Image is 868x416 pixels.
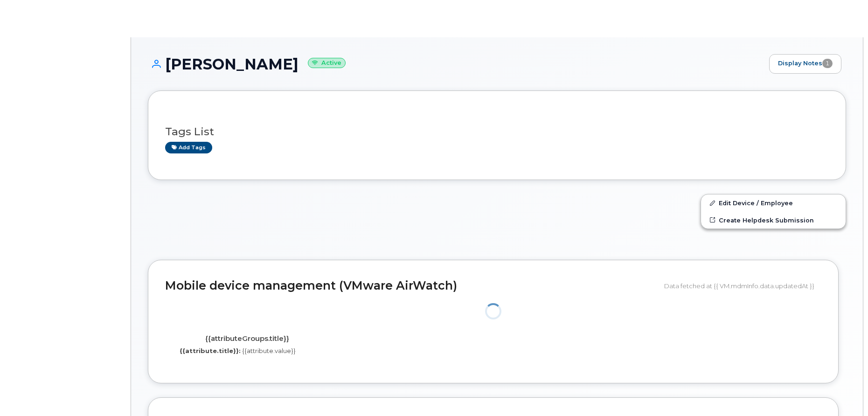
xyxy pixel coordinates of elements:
[308,58,346,69] small: Active
[165,279,657,292] h2: Mobile device management (VMware AirWatch)
[180,347,241,355] label: {{attribute.title}}:
[701,194,846,211] a: Edit Device / Employee
[148,56,764,72] h1: [PERSON_NAME]
[769,54,841,74] a: Display Notes1
[822,59,833,68] span: 1
[172,335,322,343] h4: {{attributeGroups.title}}
[165,142,212,153] a: Add tags
[701,212,846,229] a: Create Helpdesk Submission
[165,126,829,138] h3: Tags List
[242,347,296,354] span: {{attribute.value}}
[664,277,821,295] div: Data fetched at {{ VM.mdmInfo.data.updatedAt }}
